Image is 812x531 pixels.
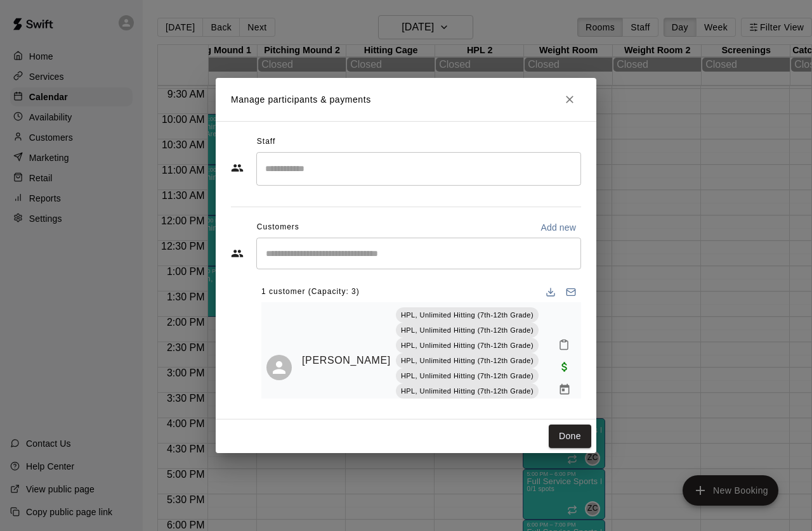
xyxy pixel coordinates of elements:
[540,221,576,234] p: Add new
[535,217,581,238] button: Add new
[261,282,360,302] span: 1 customer (Capacity: 3)
[401,310,534,321] p: HPL, Unlimited Hitting (7th-12th Grade)
[553,334,575,355] button: Mark attendance
[401,386,534,397] p: HPL, Unlimited Hitting (7th-12th Grade)
[558,88,581,111] button: Close
[257,132,275,152] span: Staff
[401,325,534,336] p: HPL, Unlimited Hitting (7th-12th Grade)
[561,282,581,302] button: Email participants
[256,152,581,186] div: Search staff
[401,340,534,351] p: HPL, Unlimited Hitting (7th-12th Grade)
[231,93,371,106] p: Manage participants & payments
[231,162,244,174] svg: Staff
[231,247,244,260] svg: Customers
[549,425,591,448] button: Done
[266,355,292,380] div: Xander Williams
[553,378,576,401] button: Manage bookings & payment
[302,352,391,369] a: [PERSON_NAME]
[540,282,561,302] button: Download list
[256,238,581,269] div: Start typing to search customers...
[257,217,299,238] span: Customers
[553,361,576,371] span: Paid with Credit
[401,371,534,381] p: HPL, Unlimited Hitting (7th-12th Grade)
[401,355,534,366] p: HPL, Unlimited Hitting (7th-12th Grade)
